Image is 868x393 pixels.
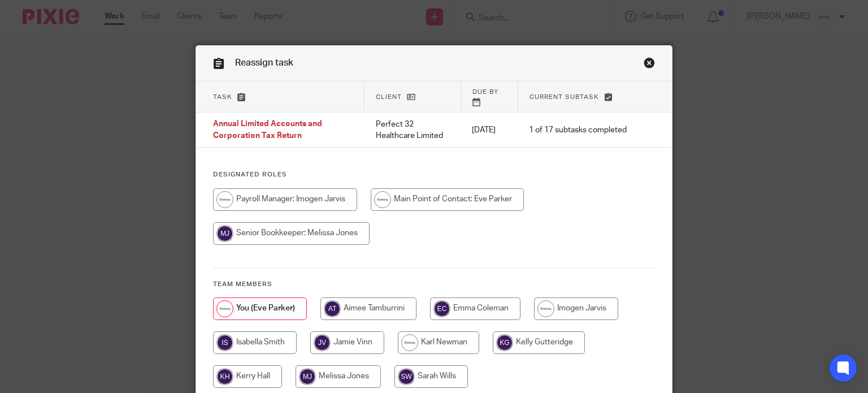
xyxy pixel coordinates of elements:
span: Due by [472,89,498,95]
h4: Designated Roles [213,170,656,179]
span: Annual Limited Accounts and Corporation Tax Return [213,120,322,140]
p: [DATE] [472,124,506,136]
span: Current subtask [530,94,599,100]
span: Reassign task [235,58,293,67]
a: Close this dialog window [644,57,655,72]
span: Task [213,94,232,100]
p: Perfect 32 Healthcare Limited [376,119,450,142]
td: 1 of 17 subtasks completed [518,113,638,148]
span: Client [376,94,402,100]
h4: Team members [213,280,656,289]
